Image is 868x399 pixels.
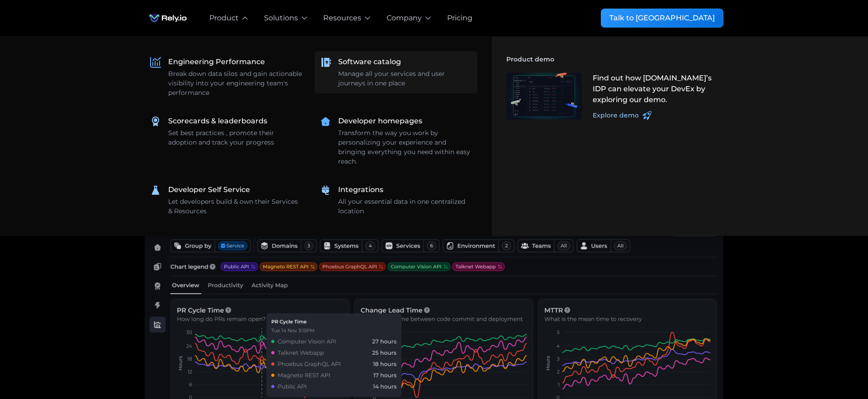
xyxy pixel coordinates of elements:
a: home [145,9,191,27]
a: Software catalogManage all your services and user journeys in one place [315,51,477,94]
a: Developer Self ServiceLet developers build & own their Services & Resources [145,179,307,221]
div: Developer homepages [338,116,422,127]
div: Set best practices , promote their adoption and track your progress [168,128,302,147]
div: Software catalog [338,56,401,67]
div: Resources [323,13,361,23]
div: Manage all your services and user journeys in one place [338,69,472,88]
div: Break down data silos and gain actionable visibility into your engineering team's performance [168,69,302,98]
a: Talk to [GEOGRAPHIC_DATA] [601,9,723,28]
div: Transform the way you work by personalizing your experience and bringing everything you need with... [338,128,472,166]
h4: Product demo [506,51,723,67]
div: Let developers build & own their Services & Resources [168,197,302,216]
a: Find out how [DOMAIN_NAME]’s IDP can elevate your DevEx by exploring our demo.Explore demo [501,67,723,126]
a: Developer homepagesTransform the way you work by personalizing your experience and bringing every... [315,110,477,172]
a: Engineering PerformanceBreak down data silos and gain actionable visibility into your engineering... [145,51,307,103]
div: Company [387,13,422,23]
iframe: Chatbot [808,339,855,386]
div: Scorecards & leaderboards [168,116,267,127]
div: Talk to [GEOGRAPHIC_DATA] [609,13,715,23]
a: IntegrationsAll your essential data in one centralized location [315,179,477,221]
div: All your essential data in one centralized location [338,197,472,216]
div: Integrations [338,184,383,195]
a: Scorecards & leaderboardsSet best practices , promote their adoption and track your progress [145,110,307,153]
div: Developer Self Service [168,184,250,195]
a: Pricing [447,13,472,23]
div: Find out how [DOMAIN_NAME]’s IDP can elevate your DevEx by exploring our demo. [593,73,718,105]
div: Product [209,13,239,23]
div: Engineering Performance [168,56,265,67]
img: Rely.io logo [145,9,191,27]
div: Explore demo [593,111,639,120]
div: Solutions [264,13,298,23]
